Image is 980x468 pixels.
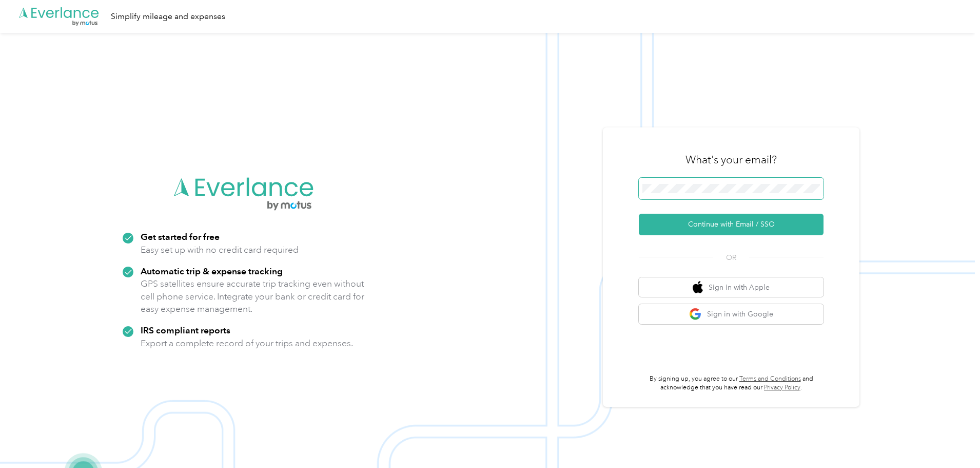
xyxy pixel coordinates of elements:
[713,252,749,263] span: OR
[764,384,800,391] a: Privacy Policy
[141,337,353,350] p: Export a complete record of your trips and expenses.
[111,10,225,23] div: Simplify mileage and expenses
[685,153,777,167] h3: What's your email?
[141,266,283,276] strong: Automatic trip & expense tracking
[141,325,230,335] strong: IRS compliant reports
[693,281,703,294] img: apple logo
[739,375,801,383] a: Terms and Conditions
[639,304,824,324] button: google logoSign in with Google
[923,410,980,468] iframe: Everlance-gr Chat Button Frame
[141,277,365,315] p: GPS satellites ensure accurate trip tracking even without cell phone service. Integrate your bank...
[689,308,702,321] img: google logo
[639,214,824,235] button: Continue with Email / SSO
[639,375,824,392] p: By signing up, you agree to our and acknowledge that you have read our .
[639,277,824,297] button: apple logoSign in with Apple
[141,231,220,242] strong: Get started for free
[141,244,299,256] p: Easy set up with no credit card required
